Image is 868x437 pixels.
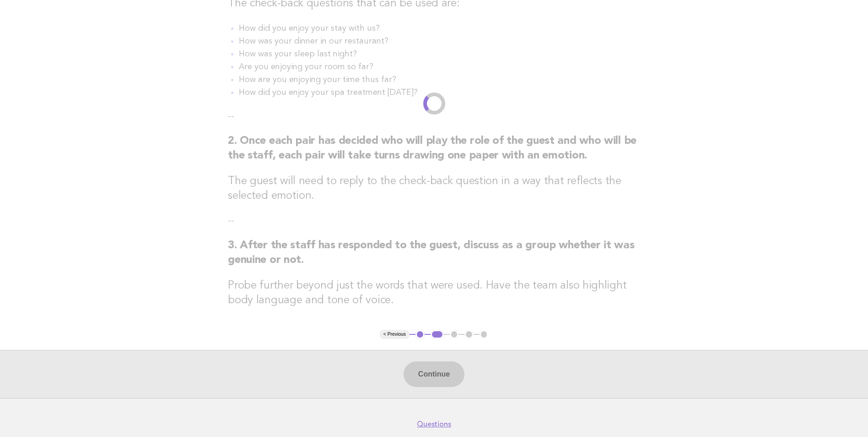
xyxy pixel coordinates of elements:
li: How was your sleep last night? [239,48,640,60]
strong: 2. Once each pair has decided who will play the role of the guest and who will be the staff, each... [228,136,636,161]
p: -- [228,214,640,227]
a: Questions [417,420,451,429]
li: How did you enjoy your spa treatment [DATE]? [239,86,640,99]
li: How did you enjoy your stay with us? [239,22,640,35]
p: -- [228,110,640,123]
li: How are you enjoying your time thus far? [239,73,640,86]
h3: Probe further beyond just the words that were used. Have the team also highlight body language an... [228,279,640,308]
li: How was your dinner in our restaurant? [239,35,640,48]
h3: The guest will need to reply to the check-back question in a way that reflects the selected emotion. [228,174,640,203]
strong: 3. After the staff has responded to the guest, discuss as a group whether it was genuine or not. [228,240,634,266]
li: Are you enjoying your room so far? [239,60,640,73]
